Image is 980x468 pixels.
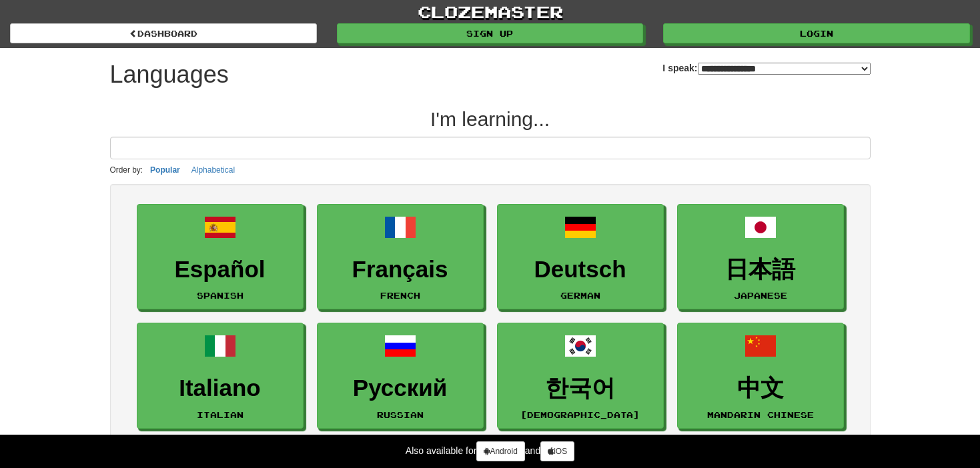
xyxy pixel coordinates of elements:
a: 日本語Japanese [677,204,844,310]
small: Spanish [197,291,243,300]
h3: 한국어 [504,375,656,401]
h3: Français [324,257,476,283]
button: Popular [146,163,184,177]
small: Mandarin Chinese [707,410,814,419]
a: Sign up [337,23,644,43]
a: DeutschGerman [497,204,664,310]
button: Alphabetical [187,163,239,177]
a: EspañolSpanish [137,204,304,310]
a: 한국어[DEMOGRAPHIC_DATA] [497,323,664,429]
a: Login [663,23,970,43]
a: dashboard [10,23,317,43]
small: Russian [377,410,424,419]
a: FrançaisFrench [317,204,484,310]
h3: Español [144,257,296,283]
h3: Русский [324,375,476,401]
small: Order by: [110,165,143,175]
small: [DEMOGRAPHIC_DATA] [520,410,640,419]
h3: Deutsch [504,257,656,283]
a: ItalianoItalian [137,323,304,429]
h3: 中文 [684,375,837,401]
a: iOS [540,441,574,461]
a: 中文Mandarin Chinese [677,323,844,429]
h3: 日本語 [684,257,837,283]
select: I speak: [698,63,871,75]
a: РусскийRussian [317,323,484,429]
a: Android [476,441,524,461]
h1: Languages [110,61,229,88]
h2: I'm learning... [110,108,871,130]
h3: Italiano [144,375,296,401]
small: German [560,291,600,300]
small: Italian [197,410,243,419]
small: Japanese [734,291,787,300]
small: French [380,291,420,300]
label: I speak: [662,61,870,75]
